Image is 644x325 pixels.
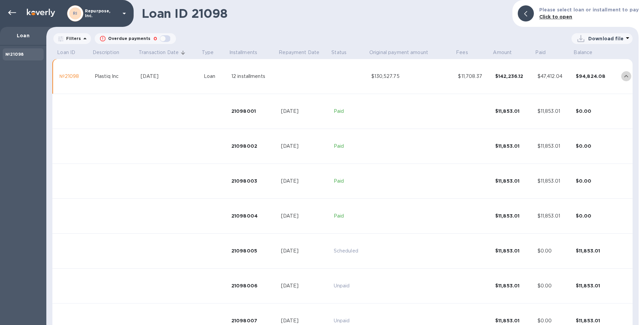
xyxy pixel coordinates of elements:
div: 12 installments [231,73,276,80]
p: Unpaid [334,317,366,324]
div: $0.00 [576,178,615,184]
span: Original payment amount [369,49,437,56]
p: Type [202,49,214,56]
div: $0.00 [538,282,570,289]
div: [DATE] [281,143,328,150]
div: [DATE] [281,247,328,254]
p: Scheduled [334,247,366,254]
div: $11,853.01 [538,213,570,220]
div: $0.00 [538,247,570,254]
p: Original payment amount [369,49,428,56]
h1: Loan ID 21098 [142,6,507,20]
p: Paid [334,143,366,150]
div: Plastiq Inc [95,73,135,80]
div: $94,824.08 [576,73,615,80]
div: Loan [204,73,226,80]
span: Description [93,49,128,56]
p: Overdue payments [108,36,150,42]
p: Fees [456,49,468,56]
p: Repurpose, Inc. [85,9,119,18]
span: Type [202,49,223,56]
div: $11,853.01 [495,317,532,324]
b: №21098 [5,52,24,57]
p: Loan ID [57,49,75,56]
p: Unpaid [334,282,366,289]
div: $11,708.37 [458,73,490,80]
div: [DATE] [281,282,328,289]
p: Amount [493,49,512,56]
span: Transaction Date [139,49,187,56]
div: $11,853.01 [495,108,532,114]
button: Overdue payments0 [95,33,176,44]
p: Loan [5,32,41,39]
div: [DATE] [141,73,198,80]
span: Installments [229,49,266,56]
b: Click to open [539,14,572,19]
div: $0.00 [576,143,615,149]
div: $0.00 [538,317,570,324]
div: $11,853.01 [495,143,532,149]
div: $11,853.01 [495,178,532,184]
div: $11,853.01 [576,247,615,254]
div: $47,412.04 [538,73,570,80]
p: Paid [535,49,546,56]
p: Description [93,49,119,56]
div: №21098 [59,73,89,80]
div: 21098005 [231,247,276,254]
b: RI [73,11,78,16]
div: 21098002 [231,143,276,149]
p: Download file [588,35,624,42]
span: Loan ID [57,49,84,56]
p: Installments [229,49,258,56]
div: 21098006 [231,282,276,289]
div: $11,853.01 [495,282,532,289]
div: [DATE] [281,213,328,220]
img: Logo [27,9,55,17]
div: $142,236.12 [495,73,532,80]
div: 21098004 [231,213,276,219]
button: expand row [621,71,631,81]
div: $11,853.01 [576,282,615,289]
p: Transaction Date [139,49,179,56]
span: Balance [573,49,601,56]
p: Status [331,49,347,56]
p: Filters [63,36,81,41]
div: $11,853.01 [495,247,532,254]
div: [DATE] [281,108,328,115]
div: 21098003 [231,178,276,184]
div: [DATE] [281,317,328,324]
span: Paid [535,49,554,56]
p: Paid [334,178,366,185]
div: $11,853.01 [538,178,570,185]
p: Balance [573,49,592,56]
b: Please select loan or installment to pay [539,7,639,12]
div: $11,853.01 [538,143,570,150]
div: $130,527.75 [371,73,453,80]
div: $11,853.01 [495,213,532,219]
div: $0.00 [576,108,615,114]
div: [DATE] [281,178,328,185]
div: $11,853.01 [538,108,570,115]
p: Repayment Date [279,49,319,56]
div: 21098001 [231,108,276,114]
p: 0 [153,35,157,42]
div: $11,853.01 [576,317,615,324]
p: Paid [334,213,366,220]
div: $0.00 [576,213,615,219]
div: 21098007 [231,317,276,324]
span: Amount [493,49,520,56]
span: Fees [456,49,477,56]
p: Paid [334,108,366,115]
